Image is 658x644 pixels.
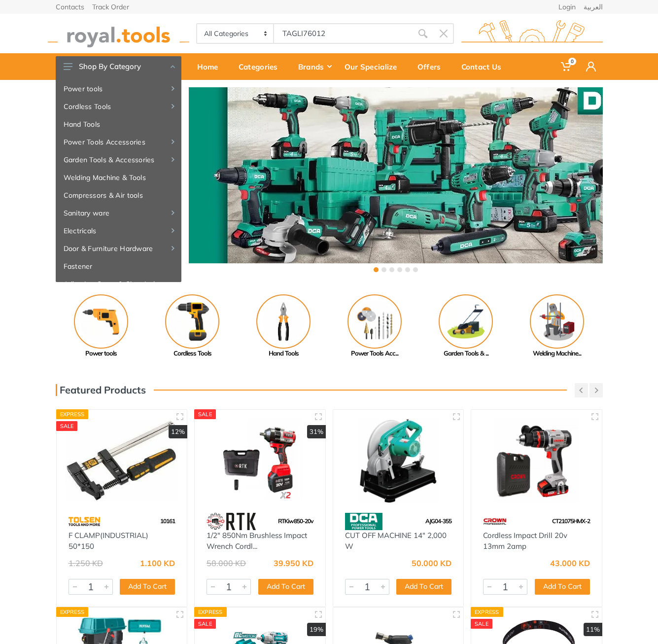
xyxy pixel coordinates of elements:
a: Track Order [92,3,129,10]
span: 0 [568,58,576,65]
div: 11% [584,623,602,637]
div: SALE [194,409,216,419]
img: royal.tools Logo [461,20,603,47]
img: royal.tools Logo [48,20,189,47]
img: Royal - Garden Tools & Accessories [439,294,493,349]
div: Garden Tools & ... [420,349,512,358]
div: 1.250 KD [69,559,103,567]
a: Hand Tools [56,115,181,133]
select: Category [197,24,275,43]
a: العربية [584,3,603,10]
div: Hand Tools [238,349,329,358]
img: Royal Tools - 1/2 [204,419,316,503]
img: Royal - Power tools [74,294,128,349]
div: Welding Machine... [512,349,603,358]
button: Add To Cart [120,579,175,595]
a: Power tools [56,80,181,98]
a: Cordless Impact Drill 20v 13mm 2amp [483,531,567,551]
img: Royal - Power Tools Accessories [347,294,402,349]
div: Brands [291,56,338,77]
div: Express [56,607,89,617]
h3: Featured Products [56,384,146,396]
div: Cordless Tools [147,349,238,358]
a: Login [558,3,576,10]
div: Categories [232,56,291,77]
div: 50.000 KD [412,559,451,567]
div: 43.000 KD [550,559,590,567]
div: Contact Us [454,56,515,77]
a: Offers [411,53,454,80]
a: Welding Machine... [512,294,603,358]
div: 31% [307,425,326,439]
div: 1.100 KD [140,559,175,567]
img: 64.webp [69,513,101,530]
a: Garden Tools & Accessories [56,151,181,169]
button: Shop By Category [56,56,181,77]
a: Power tools [56,294,147,358]
span: CT21075HMX-2 [552,517,590,525]
div: 39.950 KD [274,559,313,567]
div: 58.000 KD [207,559,246,567]
a: Garden Tools & ... [420,294,512,358]
div: Offers [411,56,454,77]
a: Compressors & Air tools [56,186,181,204]
a: Contacts [56,3,84,10]
button: Add To Cart [396,579,451,595]
span: AJG04-355 [425,517,451,525]
a: Our Specialize [338,53,411,80]
img: Royal Tools - F CLAMP(INDUSTRIAL) 50*150 [66,419,178,503]
img: Royal Tools - Cordless Impact Drill 20v 13mm 2amp [480,419,593,503]
button: Add To Cart [258,579,313,595]
a: 0 [554,53,579,80]
button: Add To Cart [535,579,590,595]
a: Sanitary ware [56,204,181,222]
div: SALE [194,619,216,629]
div: SALE [56,421,78,431]
a: Welding Machine & Tools [56,169,181,186]
a: Contact Us [454,53,515,80]
div: 19% [307,623,326,637]
a: Hand Tools [238,294,329,358]
a: Power Tools Acc... [329,294,420,358]
a: Cordless Tools [147,294,238,358]
a: Adhesive, Spray & Chemical [56,275,181,293]
a: Fastener [56,257,181,275]
img: 75.webp [483,513,507,530]
img: Royal - Welding Machine & Tools [530,294,584,349]
div: 12% [169,425,187,439]
div: Home [190,56,232,77]
img: Royal Tools - CUT OFF MACHINE 14 [342,419,455,503]
img: Royal - Hand Tools [256,294,311,349]
a: Categories [232,53,291,80]
img: 58.webp [345,513,382,530]
a: Home [190,53,232,80]
img: 139.webp [207,513,256,530]
a: F CLAMP(INDUSTRIAL) 50*150 [69,531,148,551]
img: Royal - Cordless Tools [165,294,219,349]
div: Power tools [56,349,147,358]
div: SALE [471,619,492,629]
a: Electricals [56,222,181,240]
span: RTKiw850-20v [278,517,313,525]
div: Express [194,607,227,617]
div: Our Specialize [338,56,411,77]
div: Express [56,409,89,419]
a: Door & Furniture Hardware [56,240,181,257]
a: Cordless Tools [56,98,181,115]
div: Power Tools Acc... [329,349,420,358]
span: 10161 [160,517,175,525]
a: Power Tools Accessories [56,133,181,151]
input: Site search [274,23,412,44]
a: CUT OFF MACHINE 14" 2,000 W [345,531,447,551]
div: Express [471,607,503,617]
a: 1/2" 850Nm Brushless Impact Wrench Cordl... [207,531,307,551]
